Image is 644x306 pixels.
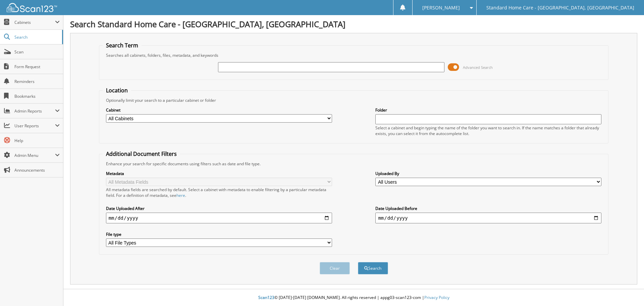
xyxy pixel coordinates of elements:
[14,152,55,158] span: Admin Menu
[70,18,637,30] h1: Search Standard Home Care - [GEOGRAPHIC_DATA], [GEOGRAPHIC_DATA]
[14,123,55,129] span: User Reports
[103,42,142,49] legend: Search Term
[14,108,55,114] span: Admin Reports
[14,93,60,99] span: Bookmarks
[106,187,332,198] div: All metadata fields are searched by default. Select a cabinet with metadata to enable filtering b...
[14,49,60,55] span: Scan
[486,6,634,10] span: Standard Home Care - [GEOGRAPHIC_DATA], [GEOGRAPHIC_DATA]
[106,206,332,211] label: Date Uploaded After
[14,138,60,143] span: Help
[14,19,55,25] span: Cabinets
[358,262,388,274] button: Search
[320,262,350,274] button: Clear
[103,87,131,94] legend: Location
[14,79,60,84] span: Reminders
[14,167,60,173] span: Announcements
[103,161,605,167] div: Enhance your search for specific documents using filters such as date and file type.
[103,52,605,58] div: Searches all cabinets, folders, files, metadata, and keywords
[106,171,332,176] label: Metadata
[106,213,332,223] input: start
[14,64,60,70] span: Form Request
[7,3,57,12] img: scan123-logo-white.svg
[375,213,601,223] input: end
[63,290,644,306] div: © [DATE]-[DATE] [DOMAIN_NAME]. All rights reserved | appg03-scan123-com |
[176,192,185,198] a: here
[106,107,332,113] label: Cabinet
[106,231,332,237] label: File type
[258,295,274,300] span: Scan123
[375,107,601,113] label: Folder
[422,6,460,10] span: [PERSON_NAME]
[375,206,601,211] label: Date Uploaded Before
[14,34,59,40] span: Search
[424,295,449,300] a: Privacy Policy
[103,150,180,158] legend: Additional Document Filters
[463,65,493,70] span: Advanced Search
[375,171,601,176] label: Uploaded By
[103,97,605,103] div: Optionally limit your search to a particular cabinet or folder
[375,125,601,136] div: Select a cabinet and begin typing the name of the folder you want to search in. If the name match...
